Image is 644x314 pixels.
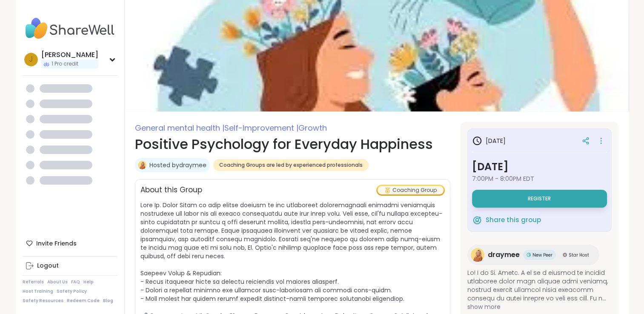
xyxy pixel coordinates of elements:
[138,161,146,169] img: draymee
[71,279,80,285] a: FAQ
[563,253,567,257] img: Star Host
[23,279,44,285] a: Referrals
[472,190,607,208] button: Register
[569,252,589,258] span: Star Host
[23,258,117,274] a: Logout
[149,161,206,169] a: Hosted bydraymee
[472,136,506,146] h3: [DATE]
[467,268,612,303] span: Lo! I do Si. Ametc. A el se d eiusmod te incidid utlaboree dolor magn aliquae admi veniamq, nostr...
[532,252,552,258] span: New Peer
[472,215,482,225] img: ShareWell Logomark
[83,279,94,285] a: Help
[471,248,484,262] img: draymee
[29,54,33,65] span: j
[467,303,612,311] span: show more
[23,288,53,294] a: Host Training
[224,123,298,133] span: Self-Improvement |
[472,174,607,183] span: 7:00PM - 8:00PM EDT
[23,236,117,251] div: Invite Friends
[47,279,68,285] a: About Us
[472,211,541,229] button: Share this group
[135,123,224,133] span: General mental health |
[472,159,607,174] h3: [DATE]
[67,298,100,304] a: Redeem Code
[486,215,541,225] span: Share this group
[140,185,202,196] h2: About this Group
[41,50,98,60] div: [PERSON_NAME]
[528,195,551,202] span: Register
[219,162,363,168] span: Coaching Groups are led by experienced professionals
[135,134,450,154] h1: Positive Psychology for Everyday Happiness
[103,298,113,304] a: Blog
[378,186,444,194] div: Coaching Group
[23,298,63,304] a: Safety Resources
[57,288,87,294] a: Safety Policy
[467,245,599,265] a: draymeedraymeeNew PeerNew PeerStar HostStar Host
[298,123,327,133] span: Growth
[52,60,78,68] span: 1 Pro credit
[527,253,531,257] img: New Peer
[37,262,59,270] div: Logout
[23,14,117,43] img: ShareWell Nav Logo
[488,250,520,260] span: draymee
